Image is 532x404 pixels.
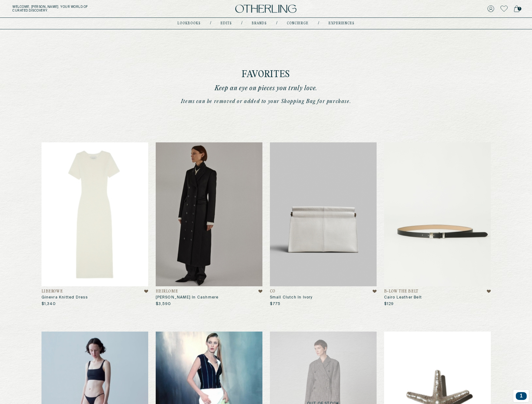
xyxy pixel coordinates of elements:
[156,142,262,287] img: Evelyn Coat in Cashmere
[156,142,262,307] a: Evelyn Coat in CashmereHeirlome[PERSON_NAME] In Cashmere$3,590
[178,22,201,25] a: lookbooks
[41,142,148,287] img: Ginevra Knitted Dress
[270,142,377,287] img: Small Clutch in Ivory
[287,22,309,25] a: concierge
[384,302,394,307] p: $129
[384,295,491,300] h3: Cairo Leather Belt
[270,302,281,307] p: $775
[318,21,319,26] div: /
[276,21,277,26] div: /
[181,92,351,105] p: Items can be removed or added to your Shopping Bag for purchase.
[41,295,148,300] h3: Ginevra Knitted Dress
[41,289,63,294] h4: LIBEROWE
[242,70,290,80] h1: Favorites
[156,302,171,307] p: $3,590
[252,22,267,25] a: Brands
[270,289,276,294] h4: CO
[384,289,418,294] h4: B-low the Belt
[241,21,242,26] div: /
[514,4,520,13] a: 1
[41,142,148,307] a: Ginevra Knitted DressLIBEROWEGinevra Knitted Dress$1,340
[156,289,178,294] h4: Heirlome
[235,5,296,13] img: logo
[518,7,521,11] span: 1
[210,21,211,26] div: /
[215,80,317,92] p: Keep an eye on pieces you truly love.
[270,142,377,307] a: Small Clutch in IvoryCOSmall Clutch In Ivory$775
[329,22,354,25] a: experiences
[221,22,232,25] a: Edits
[156,295,262,300] h3: [PERSON_NAME] In Cashmere
[384,142,491,287] img: CAIRO LEATHER BELT
[12,5,164,12] h5: Welcome, [PERSON_NAME] . Your world of curated discovery.
[270,295,377,300] h3: Small Clutch In Ivory
[384,142,491,307] a: CAIRO LEATHER BELTB-low the BeltCairo Leather Belt$129
[41,302,56,307] p: $1,340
